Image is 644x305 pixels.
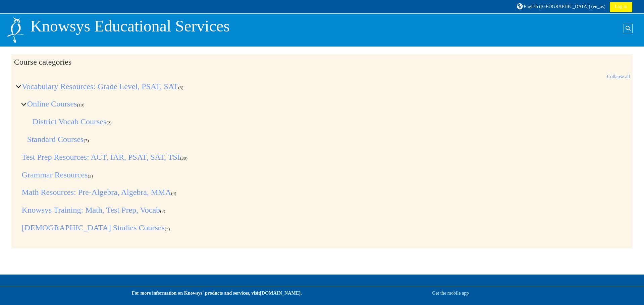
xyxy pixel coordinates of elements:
[22,153,180,161] a: Test Prep Resources: ACT, IAR, PSAT, SAT, TSI
[88,173,93,178] span: Number of courses
[22,170,88,179] a: Grammar Resources
[516,1,606,12] a: English ([GEOGRAPHIC_DATA]) ‎(en_us)‎
[165,226,170,231] span: Number of courses
[260,290,301,296] a: [DOMAIN_NAME]
[180,156,187,161] span: Number of courses
[77,102,84,107] span: Number of courses
[22,188,171,197] a: Math Resources: Pre-Algebra, Algebra, MMA
[132,290,302,296] strong: For more information on Knowsys' products and services, visit .
[14,57,630,67] h2: Course categories
[106,120,112,125] span: Number of courses
[22,223,165,232] a: [DEMOGRAPHIC_DATA] Studies Courses
[84,138,89,143] span: Number of courses
[432,290,469,296] a: Get the mobile app
[160,209,165,214] span: Number of courses
[6,27,25,32] a: Home
[33,117,106,126] a: District Vocab Courses
[607,74,630,79] a: Collapse all
[6,16,25,44] img: Logo
[22,82,178,91] a: Vocabulary Resources: Grade Level, PSAT, SAT
[27,99,77,108] a: Online Courses
[27,135,84,144] a: Standard Courses
[178,85,183,90] span: Number of courses
[171,191,176,196] span: Number of courses
[30,16,230,36] p: Knowsys Educational Services
[610,2,632,12] a: Log in
[22,206,160,214] a: Knowsys Training: Math, Test Prep, Vocab
[524,4,605,9] span: English ([GEOGRAPHIC_DATA]) ‎(en_us)‎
